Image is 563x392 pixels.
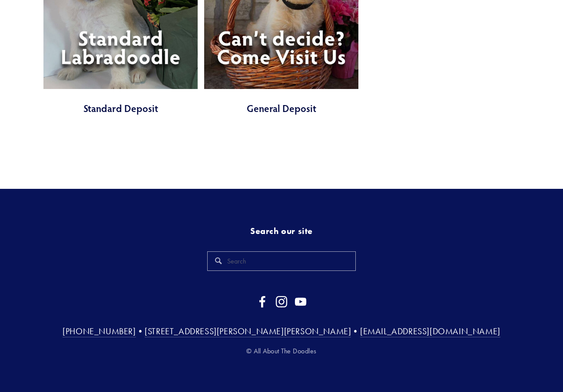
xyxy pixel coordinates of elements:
[145,326,351,337] a: [STREET_ADDRESS][PERSON_NAME][PERSON_NAME]
[43,346,520,357] p: © All About The Doodles
[207,251,356,271] input: Search
[63,326,136,337] a: [PHONE_NUMBER]
[250,226,313,236] strong: Search our site
[256,296,268,308] a: Facebook
[295,296,307,308] a: YouTube
[360,326,500,337] a: [EMAIL_ADDRESS][DOMAIN_NAME]
[275,296,288,308] a: Instagram
[43,326,520,337] h3: • •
